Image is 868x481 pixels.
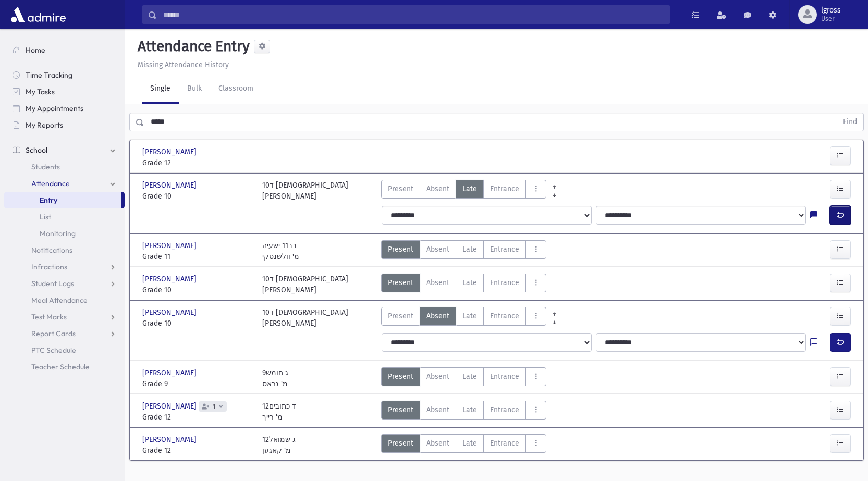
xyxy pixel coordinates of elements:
[142,240,199,251] span: [PERSON_NAME]
[4,275,125,292] a: Student Logs
[40,212,51,221] span: List
[4,309,125,325] a: Test Marks
[142,146,199,157] span: [PERSON_NAME]
[381,274,546,295] div: AttTypes
[490,311,519,322] span: Entrance
[211,403,217,410] span: 1
[381,367,546,389] div: AttTypes
[26,45,45,55] span: Home
[4,67,125,83] a: Time Tracking
[4,208,125,225] a: List
[462,404,477,415] span: Late
[426,277,449,288] span: Absent
[821,15,841,23] span: User
[4,117,125,133] a: My Reports
[4,100,125,117] a: My Appointments
[426,438,449,449] span: Absent
[133,38,250,55] h5: Attendance Entry
[4,225,125,242] a: Monitoring
[388,277,413,288] span: Present
[31,346,76,355] span: PTC Schedule
[142,157,252,168] span: Grade 12
[26,145,47,155] span: School
[31,312,67,322] span: Test Marks
[142,191,252,202] span: Grade 10
[31,295,88,305] span: Meal Attendance
[142,434,199,445] span: [PERSON_NAME]
[142,318,252,329] span: Grade 10
[490,277,519,288] span: Entrance
[4,83,125,100] a: My Tasks
[142,412,252,423] span: Grade 12
[8,4,68,25] img: AdmirePro
[26,104,83,113] span: My Appointments
[462,371,477,382] span: Late
[4,258,125,275] a: Infractions
[462,438,477,449] span: Late
[142,251,252,262] span: Grade 11
[31,279,74,288] span: Student Logs
[4,359,125,375] a: Teacher Schedule
[381,180,546,202] div: AttTypes
[4,158,125,175] a: Students
[4,142,125,158] a: School
[142,180,199,191] span: [PERSON_NAME]
[26,87,55,96] span: My Tasks
[31,329,76,338] span: Report Cards
[4,192,121,208] a: Entry
[462,244,477,255] span: Late
[490,438,519,449] span: Entrance
[490,244,519,255] span: Entrance
[142,378,252,389] span: Grade 9
[490,404,519,415] span: Entrance
[31,179,70,188] span: Attendance
[426,311,449,322] span: Absent
[4,242,125,258] a: Notifications
[490,371,519,382] span: Entrance
[381,240,546,262] div: AttTypes
[4,175,125,192] a: Attendance
[262,401,296,423] div: 12ד כתובים מ' רייך
[142,307,199,318] span: [PERSON_NAME]
[821,6,841,15] span: lgross
[142,285,252,295] span: Grade 10
[31,162,60,171] span: Students
[210,75,262,104] a: Classroom
[31,362,90,372] span: Teacher Schedule
[388,183,413,194] span: Present
[388,404,413,415] span: Present
[4,325,125,342] a: Report Cards
[381,307,546,329] div: AttTypes
[262,240,299,262] div: בב11 ישעיה מ' וולשנסקי
[262,180,348,202] div: 10ד [DEMOGRAPHIC_DATA] [PERSON_NAME]
[26,120,63,130] span: My Reports
[179,75,210,104] a: Bulk
[262,367,288,389] div: 9ג חומש מ' גראס
[157,5,670,24] input: Search
[426,404,449,415] span: Absent
[262,307,348,329] div: 10ד [DEMOGRAPHIC_DATA] [PERSON_NAME]
[388,244,413,255] span: Present
[138,60,229,69] u: Missing Attendance History
[142,367,199,378] span: [PERSON_NAME]
[31,245,72,255] span: Notifications
[4,292,125,309] a: Meal Attendance
[381,401,546,423] div: AttTypes
[4,42,125,58] a: Home
[462,311,477,322] span: Late
[262,274,348,295] div: 10ד [DEMOGRAPHIC_DATA] [PERSON_NAME]
[426,244,449,255] span: Absent
[837,113,863,131] button: Find
[388,311,413,322] span: Present
[4,342,125,359] a: PTC Schedule
[462,183,477,194] span: Late
[31,262,67,272] span: Infractions
[490,183,519,194] span: Entrance
[388,438,413,449] span: Present
[142,75,179,104] a: Single
[142,401,199,412] span: [PERSON_NAME]
[426,183,449,194] span: Absent
[142,445,252,456] span: Grade 12
[381,434,546,456] div: AttTypes
[40,229,76,238] span: Monitoring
